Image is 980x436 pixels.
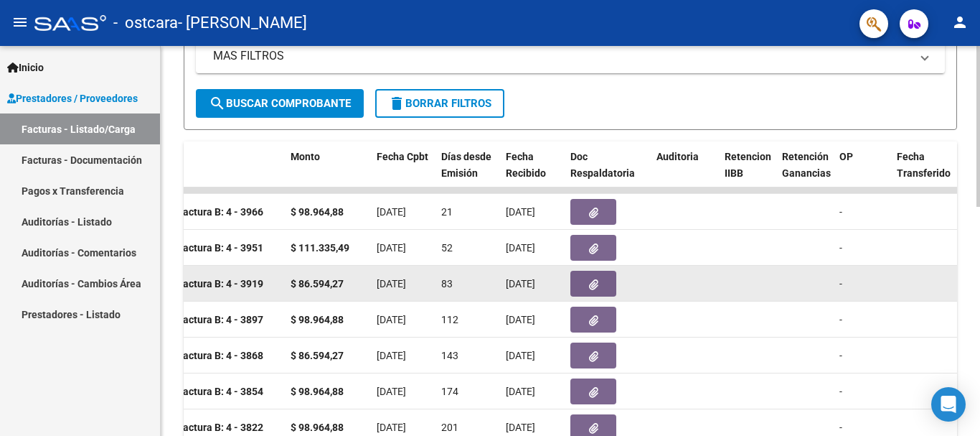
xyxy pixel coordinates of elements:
strong: $ 98.964,88 [291,386,344,397]
span: - [839,206,842,218]
span: Inicio [7,60,44,75]
strong: $ 98.964,88 [291,314,344,325]
span: - [839,422,842,433]
span: [DATE] [506,278,535,289]
span: 174 [441,386,458,397]
mat-expansion-panel-header: MAS FILTROS [196,39,945,73]
strong: $ 111.335,49 [291,242,349,254]
span: - [839,278,842,289]
span: 201 [441,422,458,433]
datatable-header-cell: CPBT [134,142,285,205]
span: - [PERSON_NAME] [178,7,307,39]
span: Prestadores / Proveedores [7,91,138,106]
span: - [839,314,842,325]
span: [DATE] [377,386,406,397]
span: Fecha Recibido [506,151,546,179]
strong: Factura B: 4 - 3966 [177,206,263,218]
span: - [839,242,842,254]
datatable-header-cell: Monto [285,142,371,205]
strong: $ 86.594,27 [291,350,344,361]
datatable-header-cell: Retencion IIBB [719,142,776,205]
span: [DATE] [506,350,535,361]
mat-icon: search [209,95,226,112]
span: [DATE] [377,314,406,325]
span: Doc Respaldatoria [570,151,635,179]
datatable-header-cell: Auditoria [651,142,719,205]
strong: $ 86.594,27 [291,278,344,289]
span: OP [839,151,853,162]
strong: $ 98.964,88 [291,206,344,218]
span: Fecha Transferido [897,151,951,179]
span: [DATE] [377,278,406,289]
span: Retencion IIBB [725,151,771,179]
span: 83 [441,278,453,289]
span: Monto [291,151,320,162]
span: [DATE] [506,242,535,254]
span: Auditoria [656,151,699,162]
strong: Factura B: 4 - 3854 [177,386,263,397]
span: - [839,350,842,361]
strong: Factura B: 4 - 3868 [177,350,263,361]
span: Retención Ganancias [782,151,831,179]
strong: Factura B: 4 - 3822 [177,422,263,433]
span: [DATE] [506,206,535,218]
datatable-header-cell: Doc Respaldatoria [565,142,651,205]
span: [DATE] [506,314,535,325]
span: - ostcara [113,7,178,39]
span: [DATE] [377,422,406,433]
mat-icon: menu [11,14,29,31]
span: Buscar Comprobante [209,97,351,110]
strong: Factura B: 4 - 3951 [177,242,263,254]
datatable-header-cell: OP [834,142,891,205]
span: [DATE] [377,350,406,361]
strong: Factura B: 4 - 3919 [177,278,263,289]
datatable-header-cell: Fecha Recibido [500,142,565,205]
span: Fecha Cpbt [377,151,428,162]
span: [DATE] [377,242,406,254]
mat-icon: person [951,14,969,31]
span: 143 [441,350,458,361]
strong: Factura B: 4 - 3897 [177,314,263,325]
span: Borrar Filtros [388,97,491,110]
datatable-header-cell: Fecha Cpbt [371,142,435,205]
span: [DATE] [377,206,406,218]
button: Borrar Filtros [375,89,504,118]
span: 21 [441,206,453,218]
span: [DATE] [506,386,535,397]
button: Buscar Comprobante [196,89,364,118]
span: Días desde Emisión [441,151,491,179]
datatable-header-cell: Días desde Emisión [435,142,500,205]
span: [DATE] [506,422,535,433]
div: Open Intercom Messenger [931,387,966,422]
datatable-header-cell: Fecha Transferido [891,142,970,205]
span: - [839,386,842,397]
mat-icon: delete [388,95,405,112]
mat-panel-title: MAS FILTROS [213,48,910,64]
datatable-header-cell: Retención Ganancias [776,142,834,205]
span: 52 [441,242,453,254]
span: 112 [441,314,458,325]
strong: $ 98.964,88 [291,422,344,433]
